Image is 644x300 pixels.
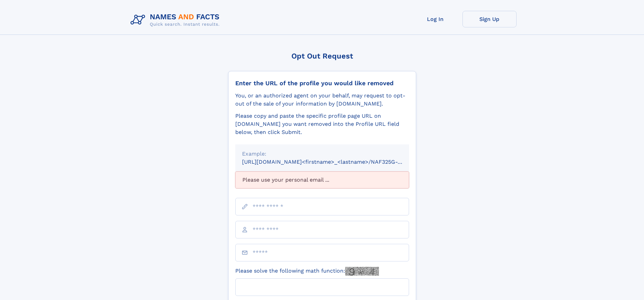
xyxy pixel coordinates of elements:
div: You, or an authorized agent on your behalf, may request to opt-out of the sale of your informatio... [235,92,409,108]
div: Enter the URL of the profile you would like removed [235,79,409,87]
div: Example: [242,150,402,158]
a: Sign Up [462,11,517,27]
small: [URL][DOMAIN_NAME]<firstname>_<lastname>/NAF325G-xxxxxxxx [242,159,422,165]
div: Opt Out Request [228,52,416,60]
div: Please copy and paste the specific profile page URL on [DOMAIN_NAME] you want removed into the Pr... [235,112,409,136]
a: Log In [408,11,462,27]
label: Please solve the following math function: [235,267,379,276]
img: Logo Names and Facts [128,11,225,29]
div: Please use your personal email ... [235,171,409,188]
